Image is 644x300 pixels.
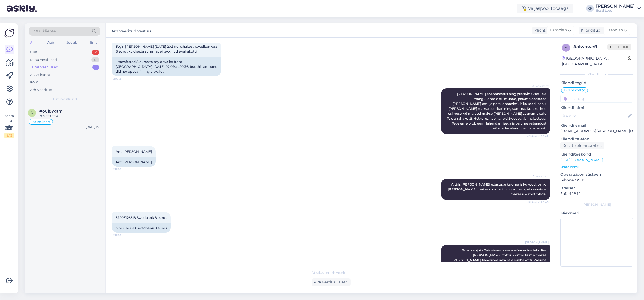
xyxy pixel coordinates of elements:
[39,114,101,119] div: 38712202245
[560,80,633,86] p: Kliendi tag'id
[560,128,633,134] p: [EMAIL_ADDRESS][PERSON_NAME][DOMAIN_NAME]
[560,202,633,207] div: [PERSON_NAME]
[4,133,14,138] div: 2 / 3
[607,44,631,50] span: Offline
[113,77,134,81] span: 20:43
[528,84,549,88] span: AI Assistent
[31,111,33,115] span: o
[526,134,549,138] span: Nähtud ✓ 20:43
[596,4,641,13] a: [PERSON_NAME]Eesti Loto
[30,65,58,70] div: Tiimi vestlused
[92,50,99,55] div: 2
[92,65,99,70] div: 1
[111,27,151,34] label: Arhiveeritud vestlus
[113,233,134,237] span: 20:44
[116,216,167,220] span: 39205176818 Swedbank 8 eurot
[565,46,567,50] span: a
[560,105,633,111] p: Kliendi nimi
[560,185,633,191] p: Brauser
[560,157,603,162] a: [URL][DOMAIN_NAME]
[525,240,549,244] span: [PERSON_NAME]
[550,27,567,33] span: Estonian
[312,270,350,275] span: Vestlus on arhiveeritud
[560,123,633,128] p: Kliendi email
[29,39,35,46] div: All
[560,191,633,197] p: Safari 18.1.1
[30,72,50,78] div: AI Assistent
[532,28,546,33] div: Klient
[560,151,633,157] p: Klienditeekond
[4,28,15,38] img: Askly Logo
[560,142,604,149] div: Küsi telefoninumbrit
[606,27,623,33] span: Estonian
[30,50,37,55] div: Uus
[560,177,633,183] p: iPhone OS 18.1.1
[4,113,14,138] div: Vaata siia
[562,56,628,67] div: [GEOGRAPHIC_DATA], [GEOGRAPHIC_DATA]
[528,174,549,178] span: AI Assistent
[560,95,633,103] input: Lisa tag
[91,57,99,63] div: 0
[573,44,607,50] div: # alwawefi
[112,157,156,167] div: Anti [PERSON_NAME]
[112,57,221,76] div: I transferred 8 euros to my e-wallet from [GEOGRAPHIC_DATA] [DATE] 02.09 at 20:36, but this amoun...
[312,278,351,286] div: Ava vestlus uuesti
[65,39,79,46] div: Socials
[560,210,633,216] p: Märkmed
[53,97,77,102] span: Tiimi vestlused
[30,57,57,63] div: Minu vestlused
[447,92,547,130] span: [PERSON_NAME] ebaõnnestus ning piletit/makset Teie mängukontole ei ilmunud, palume edastada [PERS...
[34,28,56,34] span: Otsi kliente
[560,165,633,169] p: Vaata edasi ...
[46,39,55,46] div: Web
[564,89,582,92] span: E-rahakott
[453,248,547,267] span: Tere. Kahjuks Teie sissemakse ebaõnnestus tehnilise [PERSON_NAME] tõttu. Kontrollisime makse [PER...
[517,4,573,13] div: Väljaspool tööaega
[560,72,633,77] div: Kliendi info
[579,28,602,33] div: Klienditugi
[561,113,627,119] input: Lisa nimi
[86,125,101,129] div: [DATE] 15:11
[89,39,100,46] div: Email
[30,87,52,93] div: Arhiveeritud
[526,200,549,204] span: Nähtud ✓ 20:43
[31,120,50,123] span: Maksekaart
[39,109,63,114] span: #oui8vgtm
[586,5,594,12] div: KK
[596,4,635,8] div: [PERSON_NAME]
[116,44,218,53] span: Tegin [PERSON_NAME] [DATE] 20:36 e-rahakotti swedbankast 8 eurot,kuid seda summat ei tekkinud e-r...
[112,223,171,233] div: 39205176818 Swedbank 8 euros
[596,8,635,13] div: Eesti Loto
[448,182,547,196] span: Aitäh. [PERSON_NAME] edastage ka oma isikukood, pank, [PERSON_NAME] makse sooritati, ning summa, ...
[30,80,38,85] div: Kõik
[560,136,633,142] p: Kliendi telefon
[116,150,152,154] span: Anti [PERSON_NAME]
[560,172,633,177] p: Operatsioonisüsteem
[113,167,134,171] span: 20:43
